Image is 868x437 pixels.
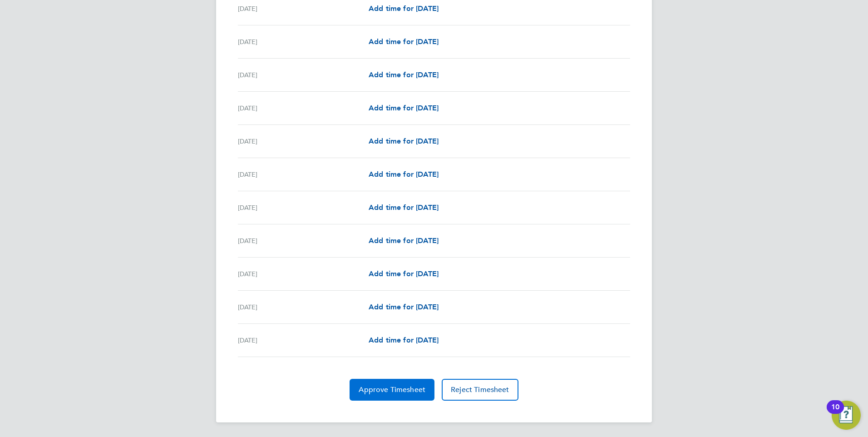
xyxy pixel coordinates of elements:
[369,70,439,79] span: Add time for [DATE]
[369,335,439,346] a: Add time for [DATE]
[442,379,518,401] button: Reject Timesheet
[369,4,439,13] span: Add time for [DATE]
[369,269,439,278] span: Add time for [DATE]
[238,36,369,47] div: [DATE]
[238,202,369,213] div: [DATE]
[369,169,439,180] a: Add time for [DATE]
[369,36,439,47] a: Add time for [DATE]
[238,335,369,346] div: [DATE]
[369,202,439,213] a: Add time for [DATE]
[238,3,369,14] div: [DATE]
[369,70,439,80] a: Add time for [DATE]
[369,136,439,147] a: Add time for [DATE]
[238,70,369,80] div: [DATE]
[369,137,439,145] span: Add time for [DATE]
[451,385,509,394] span: Reject Timesheet
[238,235,369,246] div: [DATE]
[831,407,839,419] div: 10
[369,37,439,46] span: Add time for [DATE]
[369,203,439,212] span: Add time for [DATE]
[238,268,369,279] div: [DATE]
[238,136,369,147] div: [DATE]
[832,401,861,430] button: Open Resource Center, 10 new notifications
[369,104,439,112] span: Add time for [DATE]
[369,236,439,245] span: Add time for [DATE]
[369,303,439,311] span: Add time for [DATE]
[369,170,439,179] span: Add time for [DATE]
[359,385,425,394] span: Approve Timesheet
[238,302,369,313] div: [DATE]
[238,169,369,180] div: [DATE]
[369,336,439,344] span: Add time for [DATE]
[369,268,439,279] a: Add time for [DATE]
[369,302,439,313] a: Add time for [DATE]
[369,103,439,114] a: Add time for [DATE]
[350,379,434,401] button: Approve Timesheet
[369,235,439,246] a: Add time for [DATE]
[369,3,439,14] a: Add time for [DATE]
[238,103,369,114] div: [DATE]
